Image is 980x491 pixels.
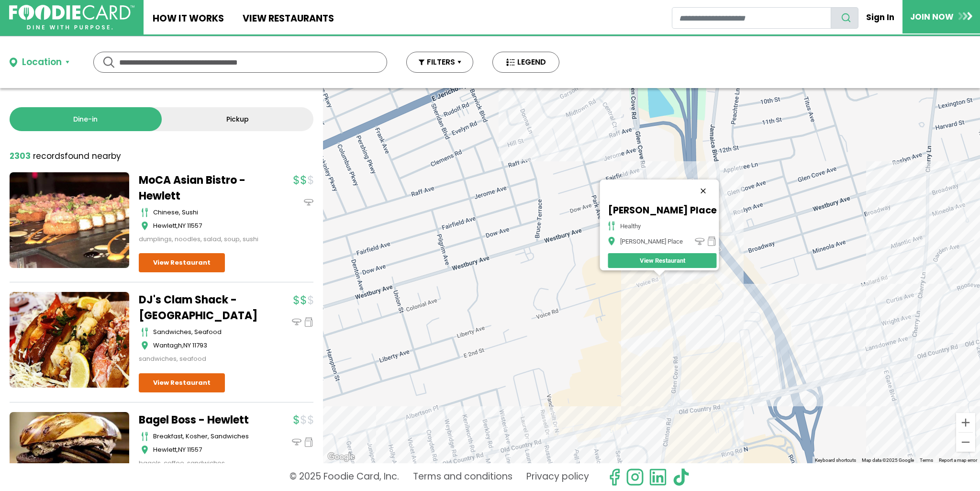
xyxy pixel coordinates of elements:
[153,445,258,455] div: ,
[920,458,933,463] a: Terms
[139,172,258,204] a: MoCA Asian Bistro - Hewlett
[707,236,716,246] img: pickup_icon.png
[141,221,148,231] img: map_icon.svg
[141,327,148,337] img: cutlery_icon.svg
[153,221,258,231] div: ,
[608,205,716,216] h5: [PERSON_NAME] Place
[292,317,301,327] img: dinein_icon.svg
[22,56,62,69] div: Location
[956,413,975,432] button: Zoom in
[153,445,177,454] span: Hewlett
[691,179,714,202] button: Close
[605,468,624,486] svg: check us out on facebook
[831,7,858,29] button: search
[526,468,589,486] a: Privacy policy
[672,468,690,486] img: tiktok.svg
[956,433,975,452] button: Zoom out
[10,107,162,131] a: Dine-in
[141,208,148,217] img: cutlery_icon.svg
[153,341,182,350] span: Wantagh
[162,107,314,131] a: Pickup
[815,457,856,464] button: Keyboard shortcuts
[672,7,831,29] input: restaurant search
[406,52,473,73] button: FILTERS
[139,458,258,468] div: bagels, coffee, sandwiches
[192,341,207,350] span: 11793
[139,234,258,244] div: dumplings, noodles, salad, soup, sushi
[10,150,121,163] div: found nearby
[695,236,704,246] img: dinein_icon.png
[10,56,69,69] button: Location
[139,253,225,272] a: View Restaurant
[608,221,615,231] img: cutlery_icon.png
[153,221,177,230] span: Hewlett
[187,445,202,454] span: 11557
[139,354,258,364] div: sandwiches, seafood
[325,451,357,463] img: Google
[10,150,31,162] strong: 2303
[304,437,313,447] img: pickup_icon.svg
[183,341,191,350] span: NY
[153,432,258,441] div: breakfast, kosher, sandwiches
[620,223,640,230] div: healthy
[139,292,258,324] a: DJ's Clam Shack - [GEOGRAPHIC_DATA]
[304,198,313,207] img: dinein_icon.svg
[939,458,977,463] a: Report a map error
[33,150,65,162] span: records
[608,253,716,268] a: View Restaurant
[862,458,914,463] span: Map data ©2025 Google
[153,327,258,337] div: sandwiches, seafood
[413,468,512,486] a: Terms and conditions
[178,445,186,454] span: NY
[304,317,313,327] img: pickup_icon.svg
[139,412,258,428] a: Bagel Boss - Hewlett
[608,236,615,246] img: map_icon.png
[153,341,258,350] div: ,
[141,341,148,350] img: map_icon.svg
[9,5,134,30] img: FoodieCard; Eat, Drink, Save, Donate
[141,445,148,455] img: map_icon.svg
[858,7,902,28] a: Sign In
[139,373,225,392] a: View Restaurant
[325,451,357,463] a: Open this area in Google Maps (opens a new window)
[290,468,399,486] p: © 2025 Foodie Card, Inc.
[492,52,559,73] button: LEGEND
[649,468,667,486] img: linkedin.svg
[178,221,186,230] span: NY
[153,208,258,217] div: chinese, sushi
[292,437,301,447] img: dinein_icon.svg
[187,221,202,230] span: 11557
[141,432,148,441] img: cutlery_icon.svg
[620,238,682,245] div: [PERSON_NAME] Place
